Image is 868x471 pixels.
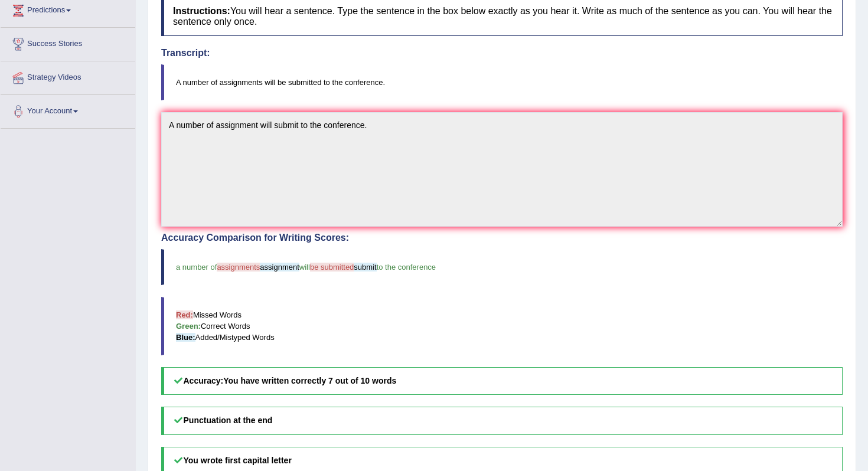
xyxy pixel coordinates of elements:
h4: Transcript: [161,48,843,58]
a: Success Stories [1,28,135,57]
a: Strategy Videos [1,61,135,91]
blockquote: A number of assignments will be submitted to the conference. [161,64,843,100]
b: Blue: [176,333,195,342]
b: You have written correctly 7 out of 10 words [223,376,396,385]
span: to the conference [377,263,436,272]
span: submit [354,263,376,272]
b: Red: [176,310,193,319]
h5: Punctuation at the end [161,407,843,434]
span: will [299,263,310,272]
b: Instructions: [173,6,230,16]
span: assignments [217,263,260,272]
a: Your Account [1,95,135,125]
span: be submitted [310,263,354,272]
span: a number of [176,263,217,272]
h5: Accuracy: [161,367,843,395]
span: assignment [260,263,299,272]
textarea: To enrich screen reader interactions, please activate Accessibility in Grammarly extension settings [161,112,843,227]
blockquote: Missed Words Correct Words Added/Mistyped Words [161,297,843,355]
b: Green: [176,322,201,331]
h4: Accuracy Comparison for Writing Scores: [161,233,843,243]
